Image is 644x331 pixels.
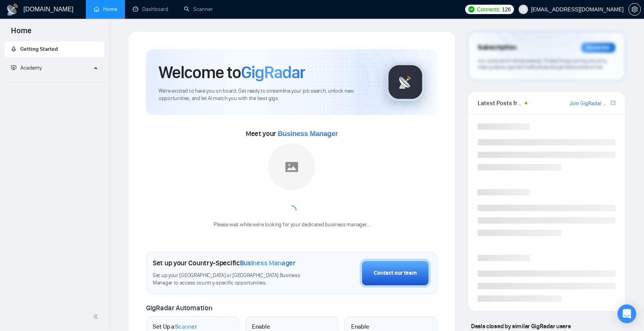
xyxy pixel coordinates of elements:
[159,62,305,83] h1: Welcome to
[184,6,213,13] a: searchScanner
[246,129,338,138] span: Meet your
[93,313,101,320] span: double-left
[175,323,197,331] span: Scanner
[20,46,58,52] span: Getting Started
[611,100,615,106] span: export
[468,6,475,13] img: upwork-logo.png
[360,259,431,288] button: Contact our team
[94,6,117,13] a: homeHome
[478,58,607,70] span: Your subscription will be renewed. To keep things running smoothly, make sure your payment method...
[477,5,500,14] span: Connects:
[11,46,16,52] span: rocket
[153,323,197,331] h1: Set Up a
[268,143,315,190] img: placeholder.png
[133,6,168,13] a: dashboardDashboard
[386,63,425,102] img: gigradar-logo.png
[209,221,374,229] div: Please wait while we're looking for your dedicated business manager...
[153,259,296,267] h1: Set up your Country-Specific
[278,130,338,138] span: Business Manager
[569,99,609,108] a: Join GigRadar Slack Community
[11,64,42,71] span: Academy
[628,6,641,13] a: setting
[241,62,305,83] span: GigRadar
[581,43,615,53] div: Reminder
[521,7,526,12] span: user
[5,79,104,84] li: Academy Homepage
[286,204,298,216] span: loading
[240,259,296,267] span: Business Manager
[502,5,510,14] span: 126
[628,3,641,16] button: setting
[5,25,38,41] span: Home
[611,99,615,107] a: export
[153,272,319,287] span: Set up your [GEOGRAPHIC_DATA] or [GEOGRAPHIC_DATA] Business Manager to access country-specific op...
[478,41,516,54] span: Subscription
[20,64,42,71] span: Academy
[159,88,373,102] span: We're excited to have you on board. Get ready to streamline your job search, unlock new opportuni...
[478,98,523,108] span: Latest Posts from the GigRadar Community
[5,41,104,57] li: Getting Started
[6,4,19,16] img: logo
[374,269,417,277] div: Contact our team
[146,304,212,312] span: GigRadar Automation
[629,6,640,13] span: setting
[11,65,16,70] span: fund-projection-screen
[617,304,636,323] div: Open Intercom Messenger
